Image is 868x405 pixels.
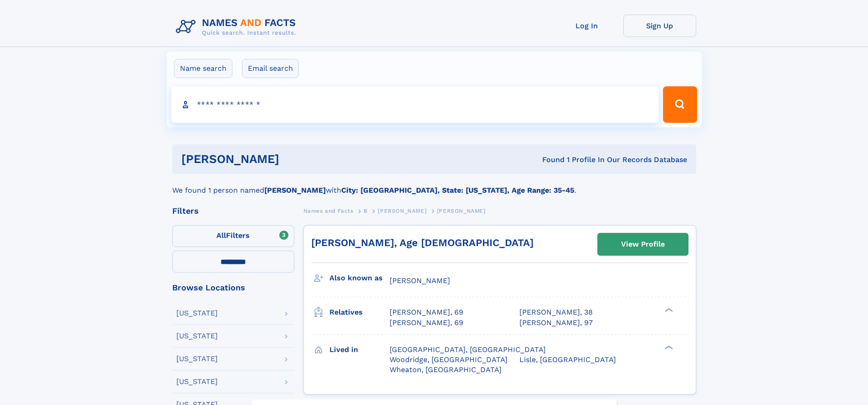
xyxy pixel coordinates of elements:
b: City: [GEOGRAPHIC_DATA], State: [US_STATE], Age Range: 35-45 [341,186,574,195]
span: Wheaton, [GEOGRAPHIC_DATA] [390,365,502,374]
a: Names and Facts [303,205,354,216]
div: [US_STATE] [176,332,218,340]
a: [PERSON_NAME], 69 [390,318,463,328]
span: All [216,231,226,240]
div: Browse Locations [172,284,294,292]
h3: Also known as [329,270,390,286]
span: Lisle, [GEOGRAPHIC_DATA] [519,355,616,364]
div: Filters [172,207,294,215]
a: Log In [550,15,623,37]
label: Filters [172,225,294,247]
label: Email search [242,59,299,78]
input: search input [171,86,659,123]
div: View Profile [621,234,665,255]
span: [PERSON_NAME] [390,276,450,285]
div: ❯ [663,307,673,313]
div: [US_STATE] [176,378,218,385]
a: Sign Up [623,15,696,37]
div: Found 1 Profile In Our Records Database [411,155,687,165]
b: [PERSON_NAME] [264,186,326,195]
a: [PERSON_NAME], Age [DEMOGRAPHIC_DATA] [311,237,534,248]
span: B [364,208,368,214]
span: [GEOGRAPHIC_DATA], [GEOGRAPHIC_DATA] [390,345,546,354]
a: [PERSON_NAME], 97 [519,318,593,328]
div: [US_STATE] [176,310,218,317]
div: [US_STATE] [176,355,218,363]
img: Logo Names and Facts [172,15,303,39]
span: [PERSON_NAME] [437,208,486,214]
a: View Profile [598,233,688,255]
div: We found 1 person named with . [172,174,696,196]
label: Name search [174,59,232,78]
div: ❯ [663,344,673,350]
a: [PERSON_NAME] [378,205,426,216]
a: B [364,205,368,216]
a: [PERSON_NAME], 38 [519,307,593,317]
a: [PERSON_NAME], 69 [390,307,463,317]
h3: Lived in [329,342,390,358]
h3: Relatives [329,305,390,320]
span: Woodridge, [GEOGRAPHIC_DATA] [390,355,508,364]
h1: [PERSON_NAME] [181,153,411,165]
span: [PERSON_NAME] [378,208,426,214]
button: Search Button [663,86,697,123]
